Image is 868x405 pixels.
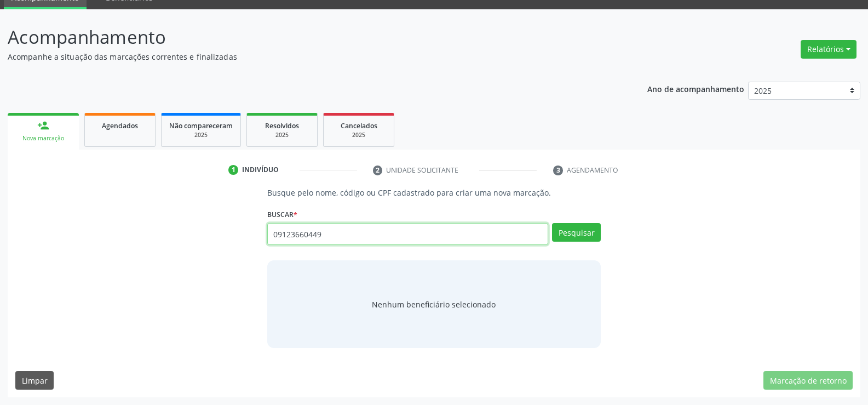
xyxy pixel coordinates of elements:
[265,121,299,130] span: Resolvidos
[267,187,601,198] p: Busque pelo nome, código ou CPF cadastrado para criar uma nova marcação.
[331,131,386,139] div: 2025
[372,299,496,310] span: Nenhum beneficiário selecionado
[8,51,605,62] p: Acompanhe a situação das marcações correntes e finalizadas
[15,134,71,142] div: Nova marcação
[8,24,605,51] p: Acompanhamento
[552,223,601,242] button: Pesquisar
[647,82,744,95] p: Ano de acompanhamento
[37,119,49,132] div: person_add
[228,165,238,175] div: 1
[169,121,233,130] span: Não compareceram
[267,206,297,223] label: Buscar
[763,371,853,390] button: Marcação de retorno
[341,121,377,130] span: Cancelados
[15,371,54,390] button: Limpar
[102,121,138,130] span: Agendados
[801,40,856,59] button: Relatórios
[267,223,548,245] input: Busque por nome, código ou CPF
[255,131,309,139] div: 2025
[169,131,233,139] div: 2025
[242,165,279,175] div: Indivíduo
